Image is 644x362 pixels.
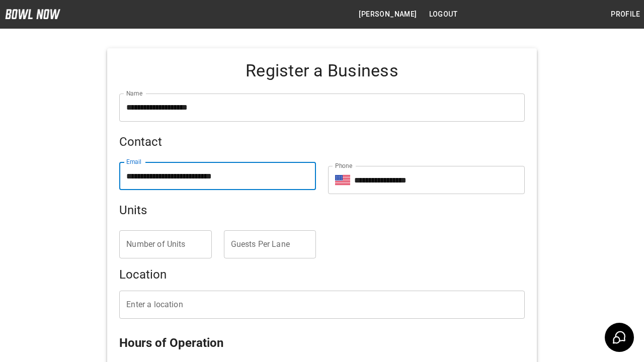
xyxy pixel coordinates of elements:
img: logo [5,9,60,19]
h5: Hours of Operation [119,335,524,351]
button: Logout [425,5,461,24]
h5: Units [119,202,524,218]
label: Phone [335,161,352,170]
button: Profile [607,5,644,24]
h5: Contact [119,134,524,150]
h4: Register a Business [119,60,524,81]
h5: Location [119,266,524,283]
button: Select country [335,172,350,188]
button: [PERSON_NAME] [355,5,421,24]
